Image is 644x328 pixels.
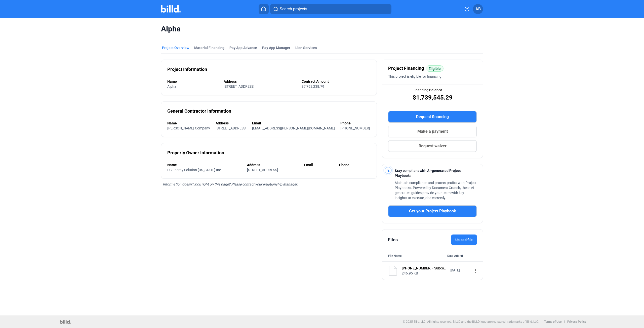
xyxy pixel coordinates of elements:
div: Name [167,121,211,126]
span: Alpha [167,84,176,88]
div: General Contractor Information [167,108,231,115]
span: Make a payment [417,128,448,134]
div: 246.95 KB [402,271,447,276]
span: Financing Balance [413,87,442,92]
div: Date Added [447,253,477,258]
div: Material Financing [194,45,224,50]
img: Billd Company Logo [161,5,181,13]
div: Address [247,162,299,167]
span: [STREET_ADDRESS] [216,126,247,130]
label: Upload file [451,235,477,245]
b: Terms of Use [544,320,561,323]
div: Email [304,162,334,167]
span: Project Financing [388,65,424,72]
button: Make a payment [388,126,477,137]
div: Contract Amount [302,79,371,84]
span: Stay compliant with AI-generated Project Playbooks [395,169,461,178]
div: Email [252,121,335,126]
button: Request financing [388,111,477,123]
div: Phone [340,121,371,126]
span: Search projects [280,6,307,12]
span: [STREET_ADDRESS] [224,84,255,88]
div: Project Overview [162,45,189,50]
span: $1,739,545.29 [413,93,453,102]
div: Files [388,236,398,243]
div: Address [224,79,296,84]
span: - [339,168,340,172]
span: Request waiver [419,143,447,149]
div: [PHONE_NUMBER] - Subcontract - Barin Group [402,266,447,271]
mat-icon: more_vert [473,268,479,274]
div: Name [167,162,242,167]
div: [DATE] [450,268,470,273]
div: Project Information [167,66,207,73]
span: Pay App Manager [262,45,290,50]
div: File Name [388,253,401,258]
span: [STREET_ADDRESS] [247,168,278,172]
span: Alpha [161,24,483,34]
button: AB [473,4,483,14]
span: - [304,168,305,172]
p: © 2025 Billd, LLC. All rights reserved. BILLD and the BILLD logo are registered trademarks of Bil... [403,320,539,323]
button: Get your Project Playbook [388,205,477,217]
span: This project is eligible for financing. [388,74,442,78]
img: logo [60,320,71,324]
div: Name [167,79,219,84]
mat-chip: Eligible [426,65,444,72]
span: Get your Project Playbook [409,208,456,214]
img: document [388,266,398,276]
span: $7,792,238.79 [302,84,324,88]
p: | [564,320,565,323]
b: Privacy Policy [567,320,586,323]
div: Pay App Advance [229,45,257,50]
span: AB [475,6,481,12]
div: Address [216,121,247,126]
button: Search projects [270,4,391,14]
span: [EMAIL_ADDRESS][PERSON_NAME][DOMAIN_NAME] [252,126,335,130]
div: Lien Services [295,45,317,50]
span: [PHONE_NUMBER] [340,126,370,130]
button: Request waiver [388,140,477,152]
span: LG Energy Solution [US_STATE] Inc [167,168,221,172]
div: Property Owner Information [167,149,224,156]
div: Phone [339,162,371,167]
span: Request financing [416,114,449,120]
span: [PERSON_NAME] Company [167,126,210,130]
span: Maintain compliance and protect profits with Project Playbooks. Powered by Document Crunch, these... [395,181,476,200]
span: Information doesn’t look right on this page? Please contact your Relationship Manager. [163,182,298,186]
